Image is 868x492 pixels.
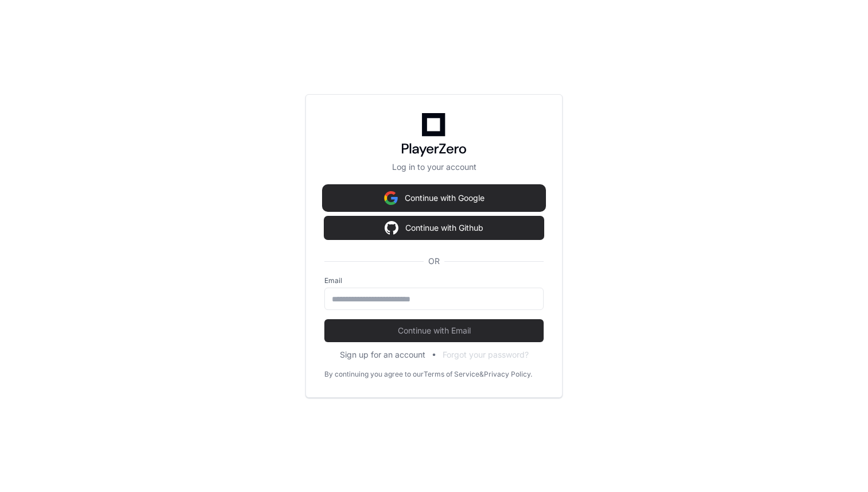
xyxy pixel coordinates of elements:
img: Sign in with google [385,216,398,239]
button: Forgot your password? [443,349,529,361]
img: Sign in with google [384,187,398,210]
label: Email [324,276,544,285]
button: Sign up for an account [340,349,425,361]
div: By continuing you agree to our [324,370,424,379]
span: OR [424,255,444,267]
button: Continue with Email [324,319,544,342]
a: Privacy Policy. [484,370,532,379]
p: Log in to your account [324,161,544,173]
div: & [479,370,484,379]
button: Continue with Google [324,187,544,210]
a: Terms of Service [424,370,479,379]
span: Continue with Email [324,325,544,336]
button: Continue with Github [324,216,544,239]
